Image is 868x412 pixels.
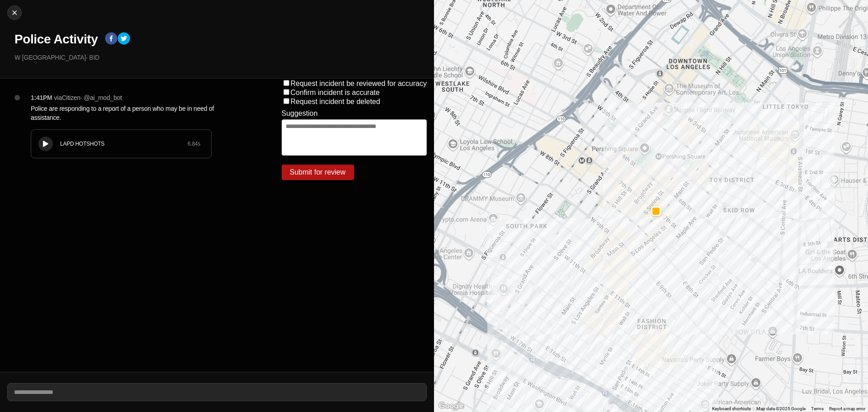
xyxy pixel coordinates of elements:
[14,31,98,47] h1: Police Activity
[829,406,865,411] a: Report a map error
[7,5,22,20] button: cancel
[811,406,824,411] a: Terms (opens in new tab)
[282,109,318,118] label: Suggestion
[436,400,466,412] img: Google
[31,104,245,122] p: Police are responding to a report of a person who may be in need of assistance.
[436,400,466,412] a: Open this area in Google Maps (opens a new window)
[60,140,188,147] div: LAPD HOTSHOTS
[291,98,380,105] label: Request incident be deleted
[10,8,19,17] img: cancel
[54,93,122,102] p: via Citizen · @ ai_mod_bot
[31,93,52,102] p: 1:41PM
[712,406,751,412] button: Keyboard shortcuts
[14,53,427,62] p: W [GEOGRAPHIC_DATA] · BID
[291,89,380,96] label: Confirm incident is accurate
[118,32,130,47] button: twitter
[756,406,806,411] span: Map data ©2025 Google
[188,140,200,147] div: 6.84 s
[282,165,354,180] button: Submit for review
[105,32,118,47] button: facebook
[291,80,427,87] label: Request incident be reviewed for accuracy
